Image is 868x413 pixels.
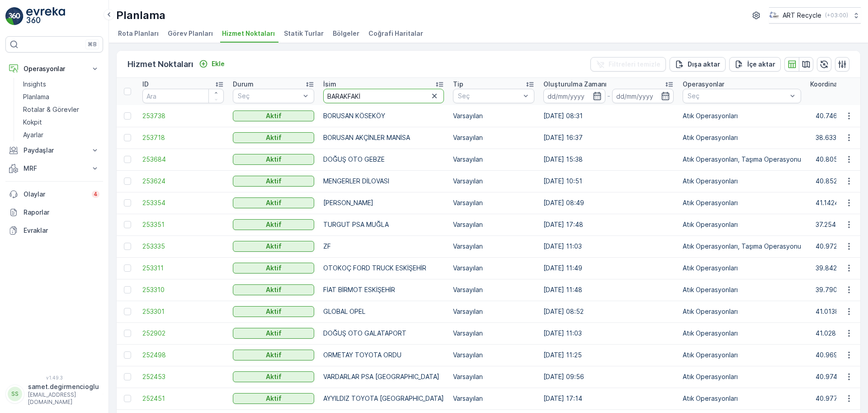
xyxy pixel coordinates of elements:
p: - [607,91,610,101]
input: dd/mm/yyyy [543,89,605,103]
a: Evraklar [5,221,103,240]
td: VARDARLAR PSA [GEOGRAPHIC_DATA] [319,366,448,388]
button: Aktif [233,176,314,187]
div: SS [8,387,22,401]
p: Aktif [266,133,282,142]
div: Toggle Row Selected [124,395,131,402]
a: 253310 [142,285,224,294]
p: Oluşturulma Zamanı [543,80,607,89]
td: Atık Operasyonları [678,301,806,322]
p: Filtreleri temizle [609,60,660,69]
div: Toggle Row Selected [124,178,131,185]
p: Planlama [116,8,165,23]
a: 253624 [142,177,224,186]
p: Ekle [212,59,225,68]
button: Aktif [233,132,314,143]
td: Atık Operasyonları, Taşıma Operasyonu [678,235,806,257]
p: Planlama [23,92,49,101]
a: 253684 [142,155,224,164]
button: Aktif [233,219,314,230]
p: Aktif [266,307,282,316]
a: 253335 [142,242,224,251]
td: [DATE] 08:31 [539,105,678,127]
p: Dışa aktar [688,60,720,69]
a: Ayarlar [19,129,103,141]
td: Atık Operasyonları [678,279,806,301]
div: Toggle Row Selected [124,264,131,272]
td: BORUSAN KÖSEKÖY [319,105,448,127]
p: ( +03:00 ) [825,12,848,19]
td: [DATE] 11:03 [539,322,678,344]
td: [DATE] 15:38 [539,149,678,170]
p: Operasyonlar [683,80,724,89]
button: Aktif [233,154,314,165]
p: Raporlar [24,208,99,217]
button: Aktif [233,241,314,252]
td: Atık Operasyonları [678,257,806,279]
div: Toggle Row Selected [124,286,131,293]
td: MENGERLER DİLOVASI [319,170,448,192]
td: [DATE] 17:14 [539,388,678,409]
td: Atık Operasyonları [678,127,806,149]
p: Aktif [266,264,282,273]
p: Aktif [266,329,282,338]
div: Toggle Row Selected [124,351,131,359]
span: Görev Planları [168,29,213,38]
p: Seç [238,91,300,101]
a: Planlama [19,91,103,103]
td: Varsayılan [448,279,539,301]
p: Aktif [266,285,282,294]
p: Seç [688,91,787,101]
td: Atık Operasyonları [678,214,806,235]
span: Statik Turlar [284,29,324,38]
p: Aktif [266,351,282,360]
span: 253311 [142,264,224,273]
span: v 1.49.3 [5,375,103,380]
span: 252902 [142,329,224,338]
td: [DATE] 08:49 [539,192,678,214]
div: Toggle Row Selected [124,373,131,380]
a: Kokpit [19,116,103,129]
td: BORUSAN AKÇİNLER MANİSA [319,127,448,149]
div: Toggle Row Selected [124,330,131,337]
a: 252453 [142,372,224,381]
a: Olaylar4 [5,185,103,203]
span: 252451 [142,394,224,403]
td: AYYILDIZ TOYOTA [GEOGRAPHIC_DATA] [319,388,448,409]
a: 253354 [142,198,224,207]
input: Ara [323,89,444,103]
a: Rotalar & Görevler [19,103,103,116]
p: Olaylar [24,190,86,199]
p: Rotalar & Görevler [23,105,79,114]
p: Evraklar [24,226,99,235]
td: [PERSON_NAME] [319,192,448,214]
button: Paydaşlar [5,141,103,159]
p: Paydaşlar [24,146,85,155]
a: 253351 [142,220,224,229]
td: ORMETAY TOYOTA ORDU [319,344,448,366]
p: ID [142,80,149,89]
p: Aktif [266,220,282,229]
p: İsim [323,80,336,89]
td: Atık Operasyonları [678,388,806,409]
p: İçe aktar [747,60,775,69]
a: Insights [19,78,103,91]
td: [DATE] 16:37 [539,127,678,149]
button: Aktif [233,371,314,382]
td: [DATE] 17:48 [539,214,678,235]
p: samet.degirmencioglu [28,382,99,391]
td: [DATE] 08:52 [539,301,678,322]
td: Atık Operasyonları [678,344,806,366]
p: Seç [458,91,520,101]
p: Durum [233,80,254,89]
p: ART Recycle [783,11,821,20]
img: logo [5,7,24,25]
span: Rota Planları [118,29,159,38]
td: Varsayılan [448,257,539,279]
div: Toggle Row Selected [124,156,131,163]
a: 253738 [142,111,224,120]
